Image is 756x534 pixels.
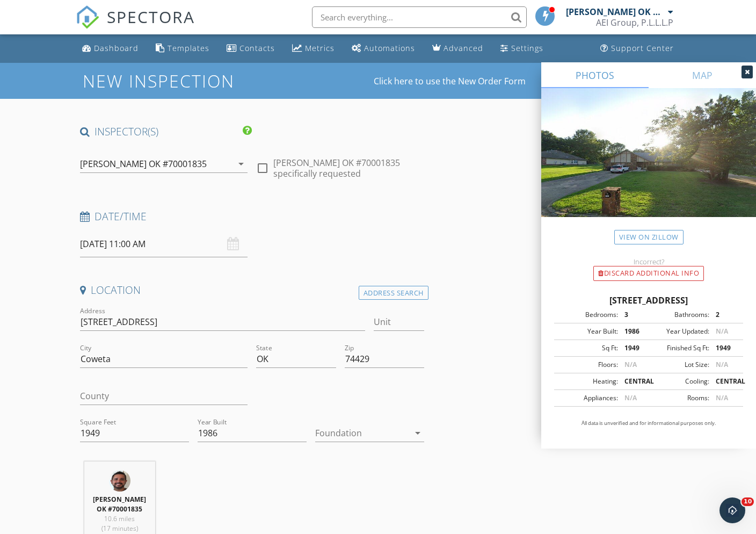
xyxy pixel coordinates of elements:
[649,343,709,353] div: Finished Sq Ft:
[554,294,743,307] div: [STREET_ADDRESS]
[109,470,130,492] img: img_9761.jpeg
[151,39,214,59] a: Templates
[83,71,321,90] h1: New Inspection
[80,125,252,139] h4: INSPECTOR(S)
[168,43,209,53] div: Templates
[557,343,618,353] div: Sq Ft:
[101,524,138,533] span: (17 minutes)
[649,62,756,88] a: MAP
[80,159,207,169] div: [PERSON_NAME] OK #70001835
[541,257,756,266] div: Incorrect?
[557,393,618,403] div: Appliances:
[618,310,649,320] div: 3
[222,39,279,59] a: Contacts
[347,39,419,59] a: Automations (Basic)
[596,39,678,59] a: Support Center
[239,43,275,53] div: Contacts
[618,377,649,386] div: CENTRAL
[716,360,728,369] span: N/A
[557,377,618,386] div: Heating:
[541,62,649,88] a: PHOTOS
[716,393,728,402] span: N/A
[94,43,139,53] div: Dashboard
[107,5,195,28] span: SPECTORA
[496,39,548,59] a: Settings
[444,43,483,53] div: Advanced
[411,427,424,439] i: arrow_drop_down
[76,15,195,37] a: SPECTORA
[709,310,740,320] div: 2
[593,266,704,281] div: Discard Additional info
[78,39,143,59] a: Dashboard
[76,5,99,29] img: The Best Home Inspection Software - Spectora
[80,210,424,223] h4: Date/Time
[624,360,637,369] span: N/A
[305,43,335,53] div: Metrics
[716,327,728,336] span: N/A
[719,497,745,523] iframe: Intercom live chat
[709,343,740,353] div: 1949
[104,514,135,523] span: 10.6 miles
[649,377,709,386] div: Cooling:
[649,327,709,336] div: Year Updated:
[93,495,146,514] strong: [PERSON_NAME] OK #70001835
[557,360,618,370] div: Floors:
[742,497,754,506] span: 10
[618,327,649,336] div: 1986
[618,343,649,353] div: 1949
[649,393,709,403] div: Rooms:
[554,420,743,427] p: All data is unverified and for informational purposes only.
[611,43,674,53] div: Support Center
[614,230,684,244] a: View on Zillow
[511,43,543,53] div: Settings
[312,6,527,28] input: Search everything...
[649,310,709,320] div: Bathrooms:
[80,231,248,257] input: Select date
[374,77,526,85] a: Click here to use the New Order Form
[566,6,665,17] div: [PERSON_NAME] OK #70001835
[624,393,637,402] span: N/A
[80,283,424,297] h4: Location
[359,286,428,300] div: Address Search
[273,157,424,179] label: [PERSON_NAME] OK #70001835 specifically requested
[649,360,709,370] div: Lot Size:
[541,88,756,243] img: streetview
[557,310,618,320] div: Bedrooms:
[596,17,673,28] div: AEI Group, P.L.L.L.P
[557,327,618,336] div: Year Built:
[364,43,415,53] div: Automations
[428,39,488,59] a: Advanced
[288,39,339,59] a: Metrics
[709,377,740,386] div: CENTRAL
[235,157,248,170] i: arrow_drop_down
